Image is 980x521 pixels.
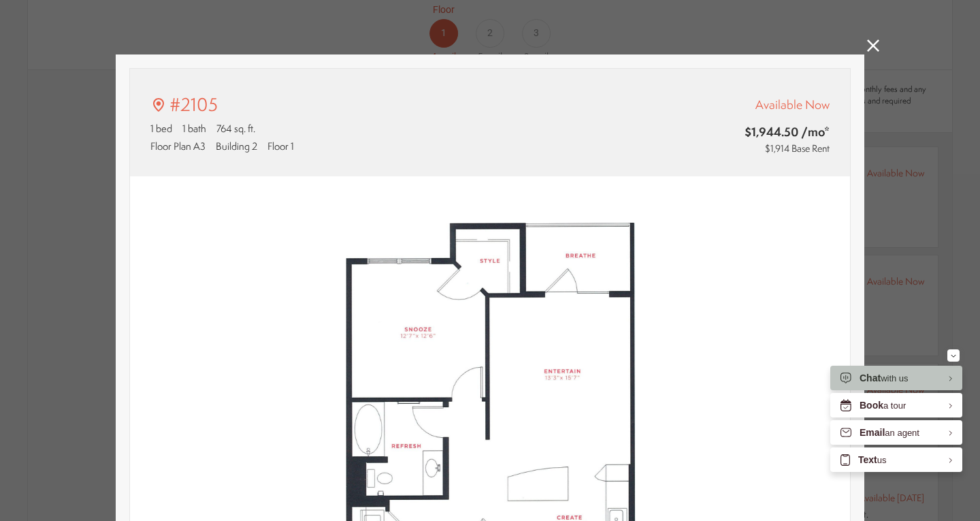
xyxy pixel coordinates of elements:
span: Floor Plan A3 [150,139,206,153]
span: 1 bath [182,121,206,136]
span: Available Now [755,96,830,113]
span: 764 sq. ft. [216,121,255,136]
p: #2105 [169,92,218,118]
span: $1,944.50 /mo* [670,123,830,140]
span: 1 bed [150,121,172,136]
span: $1,914 Base Rent [765,142,830,155]
span: Building 2 [216,139,257,153]
span: Floor 1 [267,139,294,153]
